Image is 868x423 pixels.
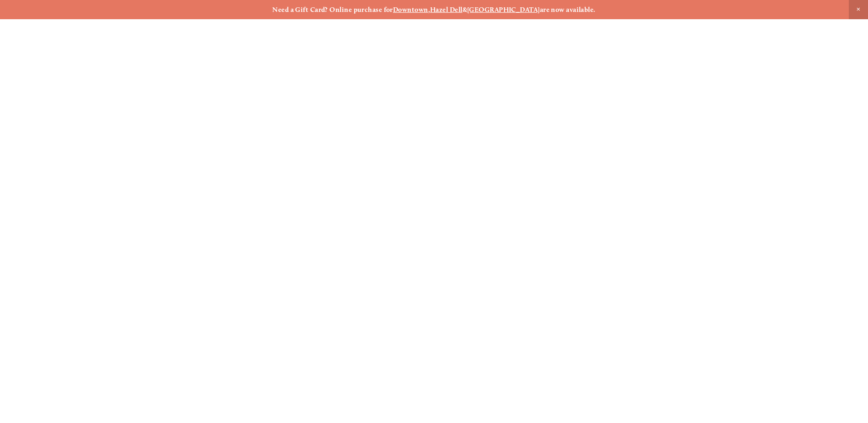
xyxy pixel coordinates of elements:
[463,5,467,14] strong: &
[540,5,596,14] strong: are now available.
[430,5,463,14] a: Hazel Dell
[428,5,430,14] strong: ,
[272,5,393,14] strong: Need a Gift Card? Online purchase for
[467,5,540,14] a: [GEOGRAPHIC_DATA]
[393,5,428,14] a: Downtown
